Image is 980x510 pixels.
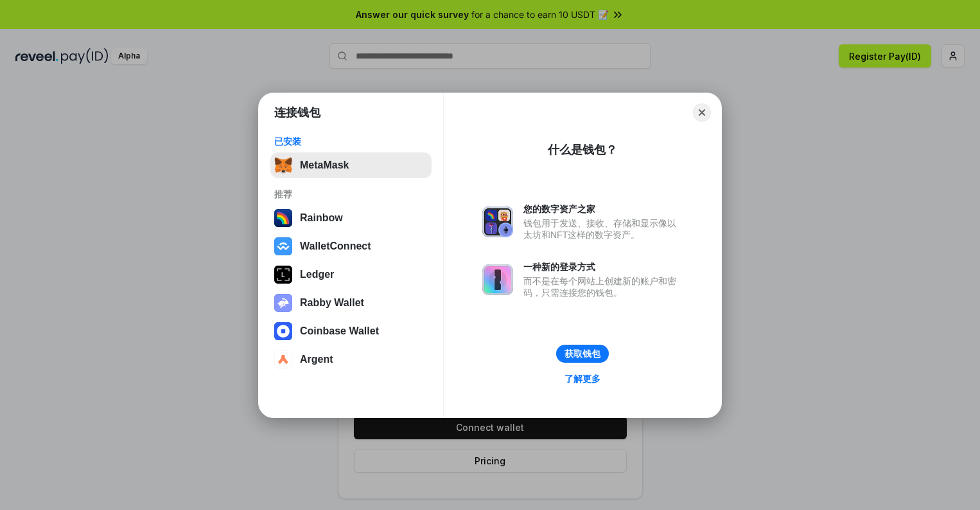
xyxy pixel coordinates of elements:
button: 获取钱包 [556,345,609,363]
div: 钱包用于发送、接收、存储和显示像以太坊和NFT这样的数字资产。 [523,217,683,241]
img: svg+xml,%3Csvg%20width%3D%2228%22%20height%3D%2228%22%20viewBox%3D%220%200%2028%2028%22%20fill%3D... [274,237,292,255]
div: Coinbase Wallet [300,325,379,337]
a: 了解更多 [557,370,608,387]
img: svg+xml,%3Csvg%20width%3D%2228%22%20height%3D%2228%22%20viewBox%3D%220%200%2028%2028%22%20fill%3D... [274,351,292,369]
div: 什么是钱包？ [548,142,617,158]
button: Argent [270,347,432,372]
img: svg+xml,%3Csvg%20xmlns%3D%22http%3A%2F%2Fwww.w3.org%2F2000%2Fsvg%22%20fill%3D%22none%22%20viewBox... [482,264,513,295]
div: 您的数字资产之家 [523,203,683,215]
div: WalletConnect [300,241,371,252]
img: svg+xml,%3Csvg%20fill%3D%22none%22%20height%3D%2233%22%20viewBox%3D%220%200%2035%2033%22%20width%... [274,156,292,174]
img: svg+xml,%3Csvg%20width%3D%22120%22%20height%3D%22120%22%20viewBox%3D%220%200%20120%20120%22%20fil... [274,209,292,227]
img: svg+xml,%3Csvg%20xmlns%3D%22http%3A%2F%2Fwww.w3.org%2F2000%2Fsvg%22%20width%3D%2228%22%20height%3... [274,266,292,284]
button: Rainbow [270,205,432,231]
button: Rabby Wallet [270,290,432,316]
div: 而不是在每个网站上创建新的账户和密码，只需连接您的钱包。 [523,275,683,298]
h1: 连接钱包 [274,105,320,120]
div: 已安装 [274,136,428,147]
img: svg+xml,%3Csvg%20xmlns%3D%22http%3A%2F%2Fwww.w3.org%2F2000%2Fsvg%22%20fill%3D%22none%22%20viewBox... [274,294,292,312]
div: Rabby Wallet [300,297,364,309]
button: Close [693,104,711,122]
div: MetaMask [300,159,349,171]
div: Rainbow [300,212,343,224]
div: Argent [300,354,333,365]
img: svg+xml,%3Csvg%20xmlns%3D%22http%3A%2F%2Fwww.w3.org%2F2000%2Fsvg%22%20fill%3D%22none%22%20viewBox... [482,206,513,237]
div: 一种新的登录方式 [523,261,683,273]
button: WalletConnect [270,233,432,259]
button: Ledger [270,262,432,287]
div: 推荐 [274,188,428,200]
div: 获取钱包 [564,348,600,360]
div: Ledger [300,269,334,280]
button: Coinbase Wallet [270,318,432,344]
button: MetaMask [270,152,432,178]
div: 了解更多 [564,373,600,385]
img: svg+xml,%3Csvg%20width%3D%2228%22%20height%3D%2228%22%20viewBox%3D%220%200%2028%2028%22%20fill%3D... [274,322,292,340]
